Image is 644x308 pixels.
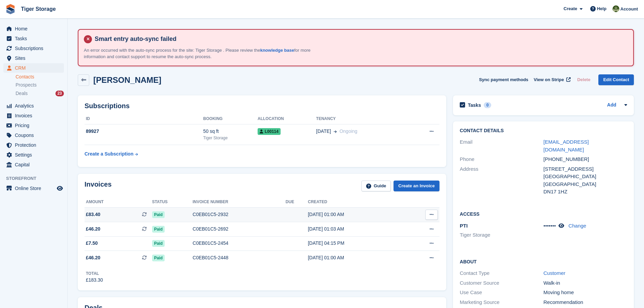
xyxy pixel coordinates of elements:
span: Settings [15,150,55,160]
div: [DATE] 01:00 AM [308,254,403,261]
span: Create [564,5,577,12]
span: PTI [460,223,468,229]
div: Tiger Storage [203,135,258,141]
th: Amount [85,197,152,208]
span: Storefront [6,175,67,182]
div: 23 [55,91,64,96]
div: Use Case [460,289,543,297]
a: Deals 23 [16,90,64,97]
a: menu [3,150,64,160]
p: An error occurred with the auto-sync process for the site: Tiger Storage . Please review the for ... [84,47,320,60]
a: Contacts [16,74,64,80]
span: CRM [15,63,55,73]
span: £46.20 [86,226,100,233]
div: Customer Source [460,279,543,287]
a: menu [3,140,64,150]
a: knowledge base [260,48,294,53]
a: Customer [544,270,566,276]
div: Address [460,165,543,196]
span: Paid [152,255,165,261]
h2: Tasks [468,102,481,108]
h2: [PERSON_NAME] [93,75,161,85]
div: C0EB01C5-2692 [193,226,286,233]
div: Contact Type [460,269,543,277]
div: 0 [484,102,492,108]
div: C0EB01C5-2932 [193,211,286,218]
th: Booking [203,114,258,124]
div: [STREET_ADDRESS] [544,165,627,173]
div: 89927 [85,128,203,135]
span: Subscriptions [15,44,55,53]
span: Pricing [15,121,55,130]
div: [GEOGRAPHIC_DATA] [544,173,627,181]
span: Sites [15,53,55,63]
h2: Contact Details [460,128,627,134]
span: Analytics [15,101,55,111]
a: menu [3,44,64,53]
div: C0EB01C5-2454 [193,240,286,247]
span: Capital [15,160,55,169]
th: Status [152,197,193,208]
div: Phone [460,156,543,163]
a: menu [3,160,64,169]
a: menu [3,121,64,130]
div: [DATE] 01:00 AM [308,211,403,218]
span: Paid [152,211,165,218]
span: Account [620,6,638,13]
h4: Smart entry auto-sync failed [92,35,628,43]
a: menu [3,53,64,63]
a: Preview store [56,184,64,192]
a: Prospects [16,81,64,89]
span: Paid [152,226,165,233]
div: Create a Subscription [85,150,134,158]
th: Tenancy [316,114,408,124]
a: Tiger Storage [18,3,58,15]
th: ID [85,114,203,124]
button: Delete [574,74,593,86]
a: Add [607,101,616,109]
span: [DATE] [316,128,331,135]
h2: Subscriptions [85,102,439,110]
li: Tiger Storage [460,231,543,239]
div: DN17 1HZ [544,188,627,196]
div: Walk-in [544,279,627,287]
h2: Invoices [85,181,112,192]
div: Marketing Source [460,299,543,306]
img: Matthew Ellwood [613,5,619,12]
a: [EMAIL_ADDRESS][DOMAIN_NAME] [544,139,589,152]
div: Recommendation [544,299,627,306]
img: stora-icon-8386f47178a22dfd0bd8f6a31ec36ba5ce8667c1dd55bd0f319d3a0aa187defe.svg [5,4,16,14]
span: Paid [152,240,165,247]
a: Edit Contact [598,74,634,86]
th: Due [286,197,308,208]
div: 50 sq ft [203,128,258,135]
div: [DATE] 01:03 AM [308,226,403,233]
span: ••••••• [544,223,556,229]
div: £183.30 [86,277,103,284]
a: menu [3,131,64,140]
span: £83.40 [86,211,100,218]
th: Created [308,197,403,208]
div: C0EB01C5-2448 [193,254,286,261]
span: Ongoing [339,128,357,134]
a: View on Stripe [531,74,572,86]
a: menu [3,63,64,73]
span: Coupons [15,131,55,140]
span: Tasks [15,34,55,43]
a: menu [3,101,64,111]
span: Protection [15,140,55,150]
th: Invoice number [193,197,286,208]
span: Home [15,24,55,33]
span: L00114 [258,128,281,135]
div: [DATE] 04:15 PM [308,240,403,247]
h2: Access [460,210,627,217]
span: Help [597,5,606,12]
a: Change [569,223,587,229]
a: menu [3,111,64,120]
div: Total [86,270,103,277]
div: [GEOGRAPHIC_DATA] [544,181,627,188]
span: Prospects [16,82,37,88]
span: Deals [16,90,28,97]
a: menu [3,34,64,43]
span: Invoices [15,111,55,120]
